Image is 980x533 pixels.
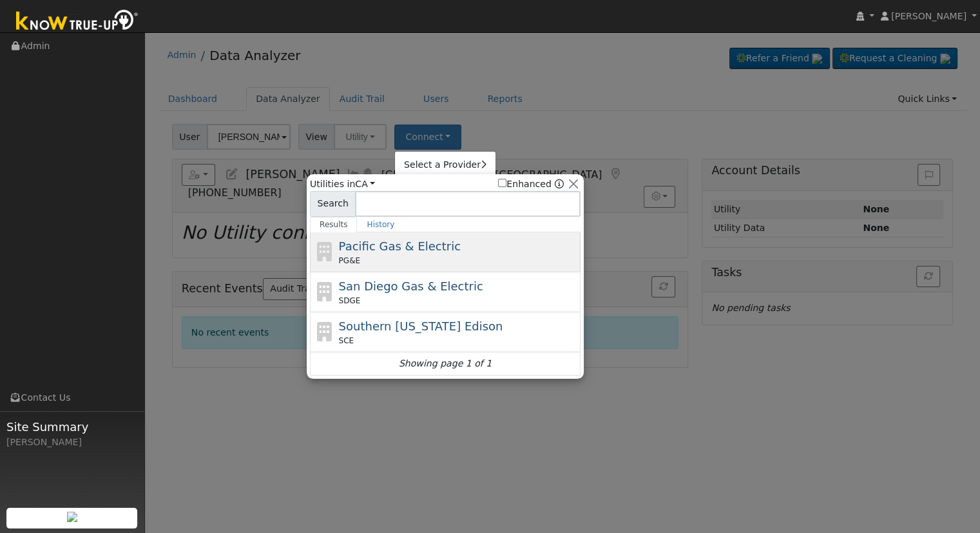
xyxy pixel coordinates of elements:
span: San Diego Gas & Electric [339,279,483,293]
img: Know True-Up [10,7,145,36]
span: SDGE [339,295,361,307]
span: Utilities in [310,177,375,191]
input: Enhanced [498,179,506,187]
img: retrieve [67,512,77,522]
a: History [357,217,404,232]
a: Results [310,217,358,232]
span: SCE [339,335,354,347]
span: PG&E [339,255,360,266]
div: [PERSON_NAME] [6,436,138,449]
label: Enhanced [498,177,552,191]
span: Site Summary [6,418,138,436]
span: Show enhanced providers [498,177,564,191]
i: Showing page 1 of 1 [399,357,492,370]
a: Enhanced Providers [555,179,564,189]
span: Search [310,191,356,217]
span: Southern [US_STATE] Edison [339,319,503,333]
span: Pacific Gas & Electric [339,239,461,253]
a: Select a Provider [395,156,495,174]
a: CA [355,179,375,189]
span: [PERSON_NAME] [891,11,966,21]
